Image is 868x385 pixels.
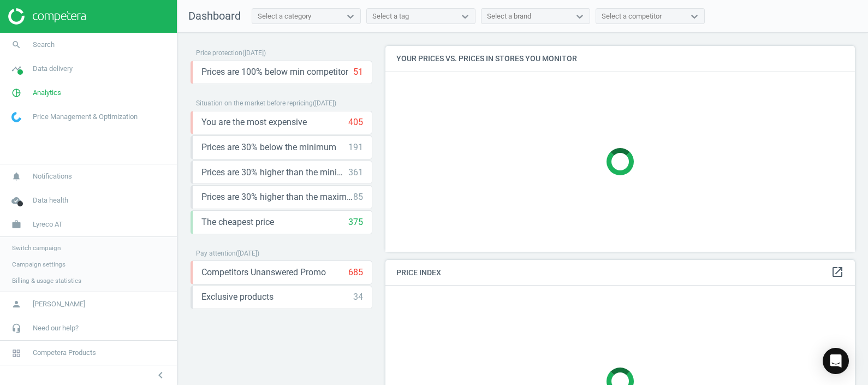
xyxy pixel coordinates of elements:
div: 405 [348,116,363,128]
i: headset_mic [6,318,27,339]
i: timeline [6,58,27,79]
button: chevron_left [147,368,174,382]
span: Notifications [33,171,72,181]
span: Need our help? [33,323,79,333]
a: open_in_new [831,265,844,280]
span: ( [DATE] ) [313,99,336,107]
h4: Your prices vs. prices in stores you monitor [385,46,855,72]
span: Billing & usage statistics [12,276,81,285]
div: 34 [353,291,363,303]
span: Prices are 30% higher than the minimum [201,167,348,179]
span: Dashboard [188,9,241,22]
div: 191 [348,141,363,153]
span: Data health [33,196,68,205]
span: ( [DATE] ) [242,49,266,57]
i: chevron_left [154,369,167,382]
img: wGWNvw8QSZomAAAAABJRU5ErkJggg== [11,112,21,122]
div: Select a brand [487,11,531,21]
div: 51 [353,66,363,78]
span: Switch campaign [12,244,61,252]
span: Exclusive products [201,291,274,303]
span: Competitors Unanswered Promo [201,266,326,279]
div: Select a category [258,11,311,21]
span: Search [33,40,55,50]
span: Price protection [196,49,242,57]
span: Prices are 30% higher than the maximal [201,191,353,203]
span: You are the most expensive [201,116,307,128]
i: work [6,214,27,235]
span: The cheapest price [201,216,274,228]
span: Price Management & Optimization [33,112,138,122]
div: 361 [348,167,363,179]
div: Select a tag [372,11,409,21]
h4: Price Index [385,260,855,286]
span: Situation on the market before repricing [196,99,313,107]
div: 375 [348,216,363,228]
div: 685 [348,266,363,279]
div: Open Intercom Messenger [823,348,849,374]
span: Lyreco AT [33,220,63,229]
span: [PERSON_NAME] [33,299,85,309]
span: Prices are 30% below the minimum [201,141,336,153]
i: person [6,294,27,315]
span: ( [DATE] ) [236,250,259,257]
span: Pay attention [196,250,236,257]
span: Campaign settings [12,260,66,269]
span: Analytics [33,88,61,98]
i: search [6,34,27,55]
div: 85 [353,191,363,203]
div: Select a competitor [602,11,662,21]
span: Prices are 100% below min competitor [201,66,348,78]
i: pie_chart_outlined [6,82,27,103]
i: notifications [6,166,27,187]
i: open_in_new [831,265,844,279]
span: Competera Products [33,348,96,358]
i: cloud_done [6,190,27,211]
img: ajHJNr6hYgQAAAAASUVORK5CYII= [8,8,86,25]
span: Data delivery [33,64,73,74]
